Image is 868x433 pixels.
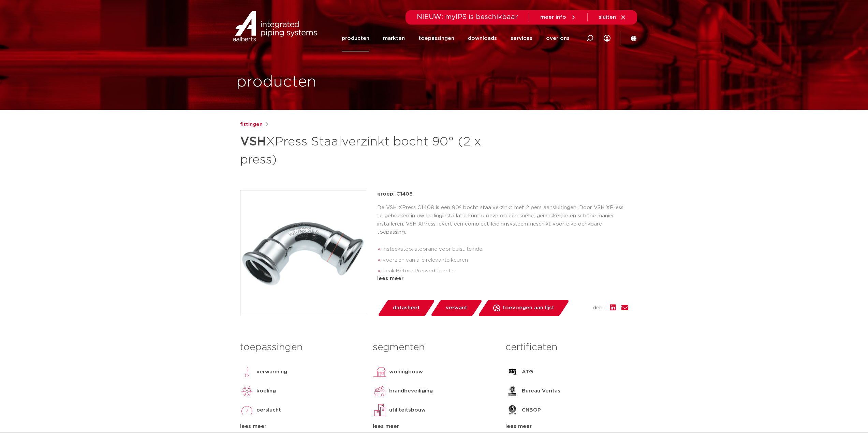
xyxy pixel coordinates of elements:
[599,14,626,20] a: sluiten
[342,25,570,51] nav: Menu
[511,25,532,51] a: services
[240,341,363,354] h3: toepassingen
[383,244,628,255] li: insteekstop: stoprand voor buisuiteinde
[240,132,496,168] h1: XPress Staalverzinkt bocht 90° (2 x press)
[240,384,254,398] img: koeling
[522,406,541,414] p: CNBOP
[505,365,519,379] img: ATG
[240,422,363,431] div: lees meer
[383,255,628,266] li: voorzien van alle relevante keuren
[240,190,366,316] img: Product Image for VSH XPress Staalverzinkt bocht 90° (2 x press)
[389,387,433,395] p: brandbeveiliging
[240,121,263,129] a: fittingen
[393,303,420,313] span: datasheet
[430,300,483,316] a: verwant
[377,190,628,198] p: groep: C1408
[540,14,576,20] a: meer info
[377,275,628,283] div: lees meer
[503,303,554,313] span: toevoegen aan lijst
[256,387,276,395] p: koeling
[240,365,254,379] img: verwarming
[236,71,317,93] h1: producten
[373,403,386,417] img: utiliteitsbouw
[593,304,604,312] span: deel:
[373,384,386,398] img: brandbeveiliging
[256,368,287,376] p: verwarming
[240,136,266,148] strong: VSH
[373,365,386,379] img: woningbouw
[540,15,566,20] span: meer info
[546,25,570,51] a: over ons
[505,384,519,398] img: Bureau Veritas
[373,422,495,431] div: lees meer
[522,387,560,395] p: Bureau Veritas
[417,14,518,20] span: NIEUW: myIPS is beschikbaar
[377,300,435,316] a: datasheet
[468,25,497,51] a: downloads
[389,406,426,414] p: utiliteitsbouw
[522,368,533,376] p: ATG
[383,25,405,51] a: markten
[505,422,628,431] div: lees meer
[446,303,467,313] span: verwant
[418,25,454,51] a: toepassingen
[240,403,254,417] img: perslucht
[389,368,423,376] p: woningbouw
[256,406,281,414] p: perslucht
[373,341,495,354] h3: segmenten
[505,341,628,354] h3: certificaten
[342,25,369,51] a: producten
[505,403,519,417] img: CNBOP
[383,266,628,277] li: Leak Before Pressed-functie
[377,204,628,236] p: De VSH XPress C1408 is een 90º bocht staalverzinkt met 2 pers aansluitingen. Door VSH XPress te g...
[599,15,616,20] span: sluiten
